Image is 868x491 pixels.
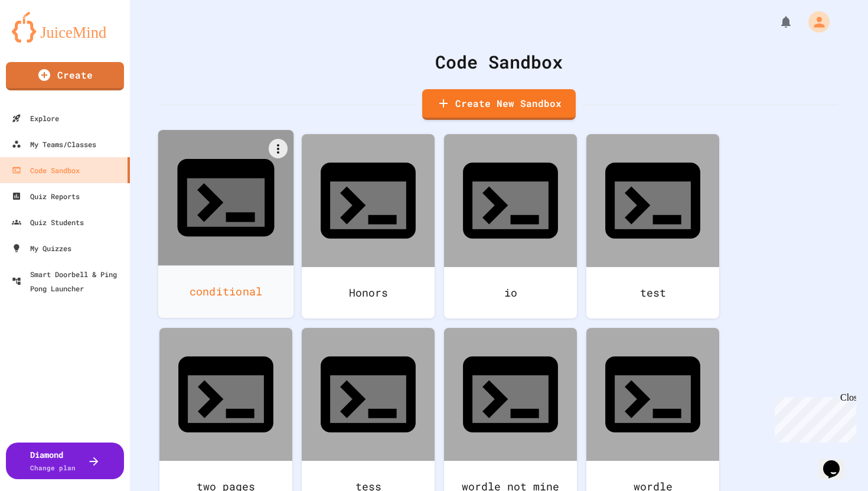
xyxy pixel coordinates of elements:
[422,89,576,120] a: Create New Sandbox
[12,267,125,295] div: Smart Doorbell & Ping Pong Launcher
[159,48,838,75] div: Code Sandbox
[12,241,71,255] div: My Quizzes
[757,12,796,32] div: My Notifications
[12,137,96,151] div: My Teams/Classes
[444,134,577,318] a: io
[12,215,84,229] div: Quiz Students
[5,5,81,75] div: Chat with us now!Close
[12,189,80,203] div: Quiz Reports
[6,62,124,90] a: Create
[302,267,435,318] div: Honors
[12,111,59,125] div: Explore
[6,443,124,479] button: DiamondChange plan
[30,448,76,473] div: Diamond
[444,267,577,318] div: io
[586,267,719,318] div: test
[12,12,118,43] img: logo-orange.svg
[770,392,856,443] iframe: chat widget
[158,265,294,318] div: conditional
[158,130,294,318] a: conditional
[30,463,76,472] span: Change plan
[796,8,833,35] div: My Account
[818,444,856,479] iframe: chat widget
[586,134,719,318] a: test
[302,134,435,318] a: Honors
[12,163,80,177] div: Code Sandbox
